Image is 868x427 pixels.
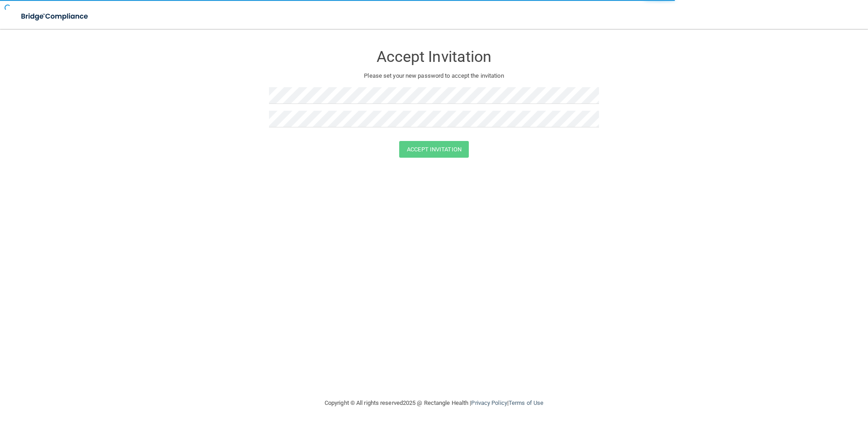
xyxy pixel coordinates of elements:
[269,389,599,418] div: Copyright © All rights reserved 2025 @ Rectangle Health | |
[269,48,599,65] h3: Accept Invitation
[399,141,469,158] button: Accept Invitation
[14,7,97,26] img: bridge_compliance_login_screen.278c3ca4.svg
[276,70,592,81] p: Please set your new password to accept the invitation
[509,399,543,406] a: Terms of Use
[471,399,507,406] a: Privacy Policy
